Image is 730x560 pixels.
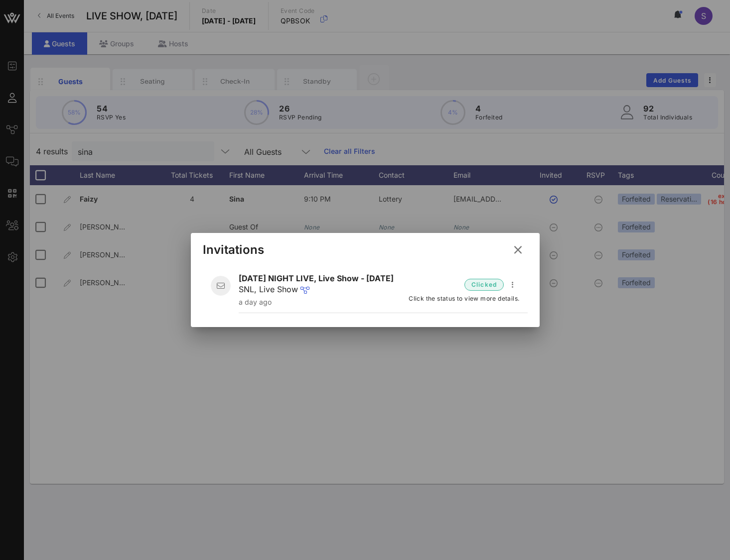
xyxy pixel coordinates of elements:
[239,298,401,307] div: a day ago
[203,242,265,257] div: Invitations
[471,280,497,290] span: clicked
[409,294,519,304] span: Click the status to view more details.
[239,274,401,297] div: [DATE] NIGHT LIVE, Live Show - [DATE]
[239,283,401,297] p: SNL, Live Show
[464,276,504,294] button: clicked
